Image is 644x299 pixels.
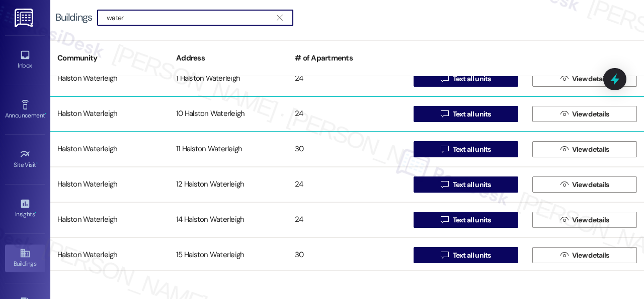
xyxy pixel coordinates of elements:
button: View details [532,247,637,263]
span: Text all units [453,180,491,190]
span: View details [572,74,609,84]
a: Inbox [5,46,45,74]
input: Search by building address [107,11,272,25]
span: View details [572,109,609,119]
div: 30 [288,139,407,159]
i:  [441,181,448,189]
a: Insights • [5,195,45,222]
span: Text all units [453,109,491,119]
i:  [441,251,448,259]
div: 10 Halston Waterleigh [169,104,288,124]
div: Address [169,46,288,71]
div: 11 Halston Waterleigh [169,139,288,159]
button: View details [532,106,637,122]
i:  [441,75,448,83]
button: Text all units [414,106,518,122]
span: Text all units [453,215,491,225]
span: View details [572,215,609,225]
div: 24 [288,104,407,124]
button: Clear text [272,10,288,25]
span: • [36,160,38,167]
i:  [560,216,568,224]
span: • [35,209,36,216]
i:  [560,181,568,189]
div: Community [50,46,169,71]
i:  [277,14,282,22]
i:  [560,75,568,83]
i:  [560,145,568,153]
button: Text all units [414,71,518,87]
div: 15 Halston Waterleigh [169,245,288,265]
div: Halston Waterleigh [50,69,169,89]
span: View details [572,250,609,261]
a: Site Visit • [5,146,45,173]
i:  [560,110,568,118]
span: View details [572,144,609,155]
div: Halston Waterleigh [50,174,169,195]
div: 12 Halston Waterleigh [169,174,288,195]
span: Text all units [453,144,491,155]
div: Halston Waterleigh [50,245,169,265]
button: Text all units [414,141,518,157]
div: 24 [288,174,407,195]
i:  [441,216,448,224]
span: Text all units [453,74,491,84]
div: 1 Halston Waterleigh [169,69,288,89]
button: View details [532,141,637,157]
button: Text all units [414,176,518,193]
button: Text all units [414,212,518,228]
div: Halston Waterleigh [50,104,169,124]
div: Halston Waterleigh [50,210,169,230]
div: Halston Waterleigh [50,139,169,159]
i:  [560,251,568,259]
button: View details [532,212,637,228]
div: 24 [288,69,407,89]
i:  [441,110,448,118]
span: • [45,110,46,117]
button: View details [532,176,637,193]
button: View details [532,71,637,87]
span: View details [572,180,609,190]
div: 14 Halston Waterleigh [169,210,288,230]
i:  [441,145,448,153]
div: 30 [288,245,407,265]
div: Buildings [55,12,92,23]
div: # of Apartments [288,46,407,71]
button: Text all units [414,247,518,263]
img: ResiDesk Logo [15,9,35,27]
div: 24 [288,210,407,230]
span: Text all units [453,250,491,261]
a: Buildings [5,245,45,272]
